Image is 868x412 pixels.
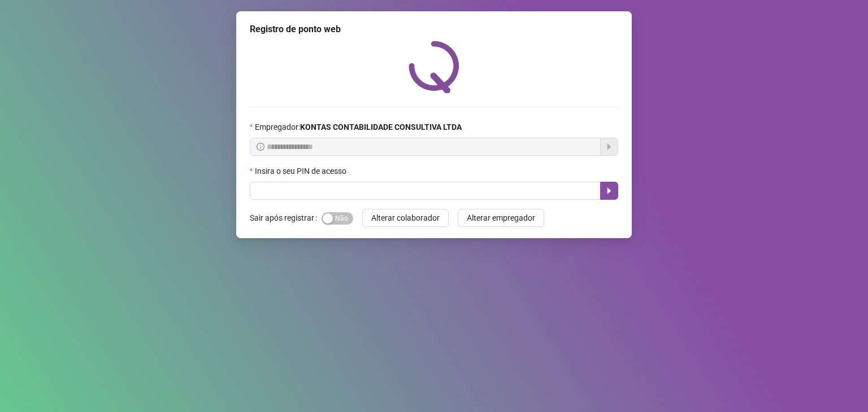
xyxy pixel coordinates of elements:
strong: KONTAS CONTABILIDADE CONSULTIVA LTDA [300,122,462,132]
img: QRPoint [409,41,459,93]
button: Alterar colaborador [362,209,449,227]
span: info-circle [257,143,264,151]
span: Alterar empregador [467,212,535,224]
span: Alterar colaborador [371,212,440,224]
span: Empregador : [255,121,462,133]
div: Registro de ponto web [250,23,618,36]
span: caret-right [605,186,614,195]
button: Alterar empregador [458,209,544,227]
label: Sair após registrar [250,209,322,227]
label: Insira o seu PIN de acesso [250,165,354,177]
